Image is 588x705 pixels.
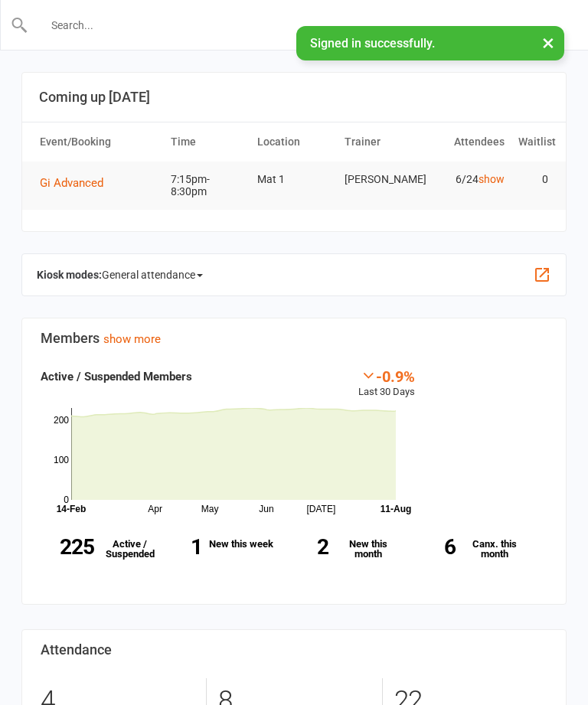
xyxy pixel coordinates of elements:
[41,370,192,384] strong: Active / Suspended Members
[358,367,415,384] div: -0.9%
[41,642,547,658] h3: Attendance
[33,527,160,570] a: 225Active / Suspended
[41,331,547,346] h3: Members
[424,162,511,197] td: 6/24
[40,174,114,192] button: Gi Advanced
[28,15,561,36] input: Search...
[511,122,555,162] th: Waitlist
[37,269,102,281] strong: Kiosk modes:
[250,122,338,162] th: Location
[338,162,425,197] td: [PERSON_NAME]
[33,122,164,162] th: Event/Booking
[149,537,202,557] strong: 1
[358,367,415,400] div: Last 30 Days
[39,90,549,105] h3: Coming up [DATE]
[103,332,161,346] a: show more
[275,537,328,557] strong: 2
[338,122,425,162] th: Trainer
[40,176,103,190] span: Gi Advanced
[534,26,562,59] button: ×
[164,162,251,210] td: 7:15pm-8:30pm
[164,122,251,162] th: Time
[149,527,276,569] a: 1New this week
[402,537,456,557] strong: 6
[424,122,511,162] th: Attendees
[479,173,505,185] a: show
[511,162,555,197] td: 0
[250,162,338,197] td: Mat 1
[102,263,203,287] span: General attendance
[310,36,435,51] span: Signed in successfully.
[41,537,94,557] strong: 225
[275,527,402,570] a: 2New this month
[402,527,529,570] a: 6Canx. this month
